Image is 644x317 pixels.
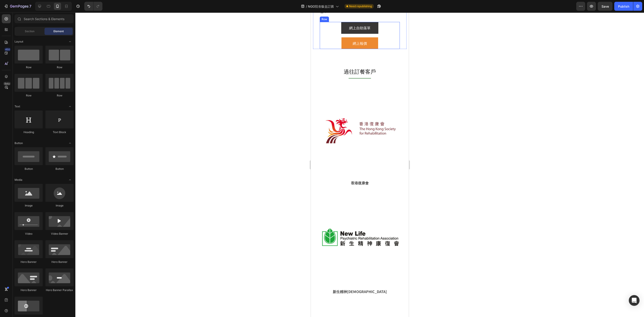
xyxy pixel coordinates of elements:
[53,29,64,33] span: Element
[15,65,43,69] div: Row
[4,48,11,51] div: 450
[45,204,74,208] div: Image
[66,103,74,110] span: Toggle open
[45,232,74,236] div: Video Banner
[602,4,609,8] span: Save
[45,260,74,264] div: Hero Banner
[15,14,74,23] input: Search Sections & Elements
[15,232,43,236] div: Video
[3,82,11,85] div: Beta
[311,13,409,317] iframe: Design area
[2,2,33,11] button: 7
[618,4,629,9] div: Publish
[45,130,74,134] div: Text Block
[15,204,43,208] div: Image
[598,2,612,11] button: Save
[45,167,74,171] div: Button
[349,4,372,8] span: Need republishing
[15,130,43,134] div: Heading
[25,29,34,33] span: Section
[45,94,74,98] div: Row
[15,104,20,109] span: Text
[15,288,43,292] div: Hero Banner
[66,38,74,45] span: Toggle open
[15,260,43,264] div: Hero Banner
[15,167,43,171] div: Button
[45,288,74,292] div: Hero Banner Parallax
[66,140,74,147] span: Toggle open
[15,94,43,98] div: Row
[15,178,22,182] span: Media
[614,2,633,11] button: Publish
[15,40,23,44] span: Layout
[629,295,640,306] div: Open Intercom Messenger
[306,4,307,9] span: /
[66,176,74,183] span: Toggle open
[15,141,23,145] span: Button
[29,4,31,9] p: 7
[84,2,102,11] div: Undo/Redo
[308,4,334,9] span: NGO院舍飯盒訂購
[45,65,74,69] div: Row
